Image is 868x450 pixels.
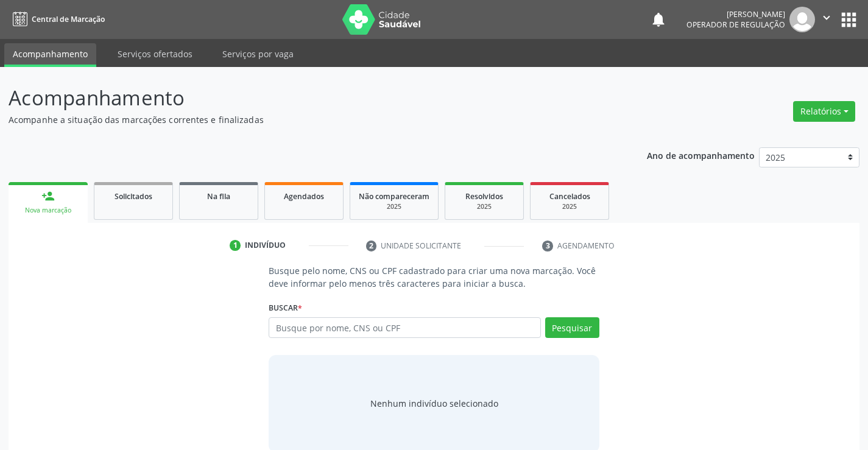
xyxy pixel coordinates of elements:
[109,43,201,65] a: Serviços ofertados
[269,298,302,317] label: Buscar
[9,9,105,29] a: Central de Marcação
[245,240,286,251] div: Indivíduo
[17,206,79,215] div: Nova marcação
[838,9,859,30] button: apps
[230,240,241,251] div: 1
[650,11,667,28] button: notifications
[647,147,755,163] p: Ano de acompanhamento
[820,11,833,24] i: 
[370,397,498,410] div: Nenhum indivíduo selecionado
[9,83,604,113] p: Acompanhamento
[454,202,515,211] div: 2025
[9,113,604,126] p: Acompanhe a situação das marcações correntes e finalizadas
[789,7,815,32] img: img
[686,19,785,30] span: Operador de regulação
[686,9,785,19] div: [PERSON_NAME]
[549,191,590,202] span: Cancelados
[269,317,540,338] input: Busque por nome, CNS ou CPF
[359,202,429,211] div: 2025
[815,7,838,32] button: 
[4,43,96,67] a: Acompanhamento
[539,202,600,211] div: 2025
[41,189,55,203] div: person_add
[32,14,105,24] span: Central de Marcação
[115,191,152,202] span: Solicitados
[269,264,599,290] p: Busque pelo nome, CNS ou CPF cadastrado para criar uma nova marcação. Você deve informar pelo men...
[207,191,230,202] span: Na fila
[284,191,324,202] span: Agendados
[793,101,855,122] button: Relatórios
[465,191,503,202] span: Resolvidos
[545,317,599,338] button: Pesquisar
[214,43,302,65] a: Serviços por vaga
[359,191,429,202] span: Não compareceram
